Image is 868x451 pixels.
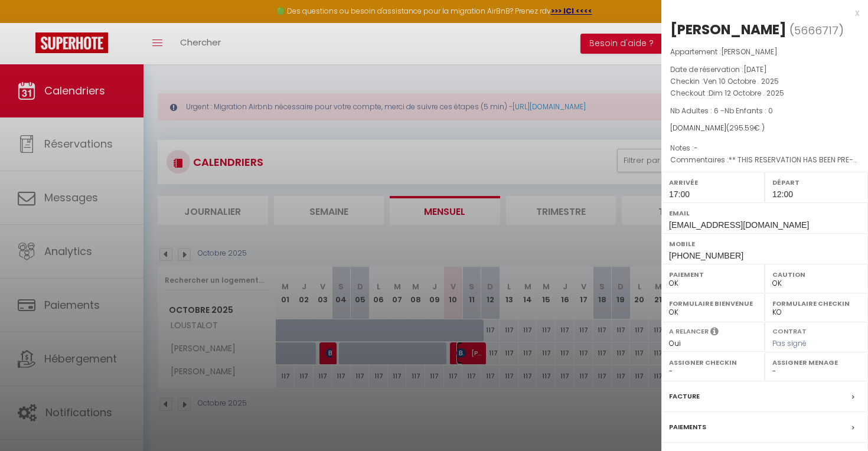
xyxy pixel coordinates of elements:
[669,326,709,336] label: A relancer
[669,390,700,403] label: Facture
[772,189,793,199] span: 12:00
[670,154,859,166] p: Commentaires :
[669,207,860,219] label: Email
[794,23,838,38] span: 5666717
[669,357,757,368] label: Assigner Checkin
[670,64,859,76] p: Date de réservation :
[669,220,809,230] span: [EMAIL_ADDRESS][DOMAIN_NAME]
[669,421,706,433] label: Paiements
[670,76,859,87] p: Checkin :
[669,177,757,188] label: Arrivée
[725,106,773,116] span: Nb Enfants : 0
[772,338,807,348] span: Pas signé
[772,298,860,309] label: Formulaire Checkin
[710,326,719,339] i: Sélectionner OUI si vous souhaiter envoyer les séquences de messages post-checkout
[670,123,859,134] div: [DOMAIN_NAME]
[670,142,859,154] p: Notes :
[669,251,743,260] span: [PHONE_NUMBER]
[721,47,778,57] span: [PERSON_NAME]
[772,357,860,368] label: Assigner Menage
[670,46,859,58] p: Appartement :
[772,326,807,334] label: Contrat
[661,6,859,20] div: x
[729,123,754,133] span: 295.59
[669,238,860,250] label: Mobile
[772,177,860,188] label: Départ
[669,269,757,280] label: Paiement
[743,64,767,74] span: [DATE]
[670,106,773,116] span: Nb Adultes : 6 -
[703,76,779,86] span: Ven 10 Octobre . 2025
[670,20,787,39] div: [PERSON_NAME]
[726,123,765,133] span: ( € )
[772,269,860,280] label: Caution
[694,143,698,153] span: -
[789,22,844,38] span: ( )
[670,87,859,99] p: Checkout :
[669,298,757,309] label: Formulaire Bienvenue
[669,189,690,199] span: 17:00
[709,88,784,98] span: Dim 12 Octobre . 2025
